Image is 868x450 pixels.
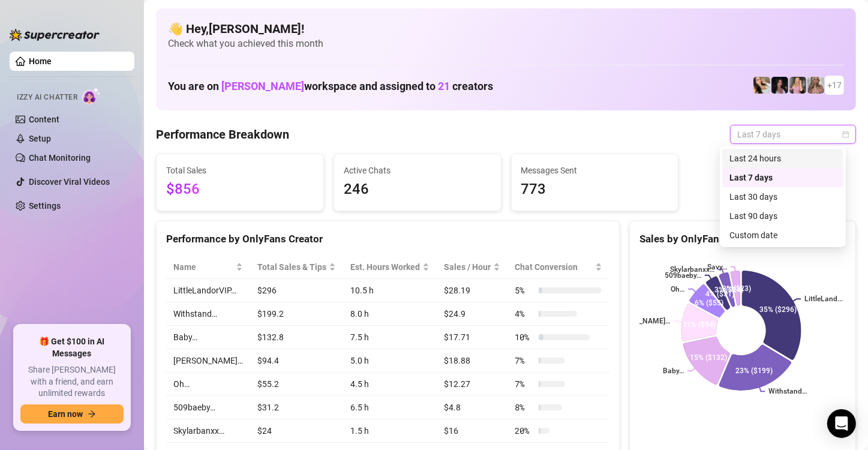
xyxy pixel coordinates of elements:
text: Oh… [671,285,684,293]
td: 4.5 h [343,373,437,396]
a: Discover Viral Videos [29,177,110,187]
h4: Performance Breakdown [156,126,289,143]
th: Total Sales & Tips [250,256,343,279]
span: 7 % [515,377,534,391]
div: Last 7 days [722,168,843,187]
div: Last 90 days [722,206,843,226]
a: Setup [29,134,51,143]
span: Check what you achieved this month [168,37,844,50]
td: [PERSON_NAME]… [166,349,250,373]
td: $24 [250,419,343,443]
text: LittleLand... [804,295,843,304]
div: Est. Hours Worked [350,260,420,274]
a: Settings [29,201,61,211]
td: Skylarbanxx… [166,419,250,443]
span: Izzy AI Chatter [17,92,77,103]
span: calendar [842,131,849,138]
td: 10.5 h [343,279,437,302]
span: Name [173,260,233,274]
img: Avry (@avryjennerfree) [753,77,770,94]
a: Chat Monitoring [29,153,91,163]
text: [PERSON_NAME]… [610,317,670,326]
div: Sales by OnlyFans Creator [639,231,846,247]
td: $55.2 [250,373,343,396]
img: Baby (@babyyyybellaa) [771,77,788,94]
text: Withstand… [768,388,807,396]
span: 21 [438,80,450,92]
span: Share [PERSON_NAME] with a friend, and earn unlimited rewards [20,364,124,400]
a: Content [29,115,59,124]
text: Baby… [663,367,684,376]
td: $31.2 [250,396,343,419]
img: Kenzie (@dmaxkenzfree) [789,77,806,94]
td: Baby… [166,326,250,349]
span: $856 [166,178,314,201]
td: Oh… [166,373,250,396]
div: Last 7 days [729,171,836,184]
td: 7.5 h [343,326,437,349]
td: $199.2 [250,302,343,326]
td: $94.4 [250,349,343,373]
td: $24.9 [437,302,507,326]
span: 773 [521,178,669,201]
h4: 👋 Hey, [PERSON_NAME] ! [168,20,844,37]
span: Total Sales & Tips [257,260,326,274]
td: 5.0 h [343,349,437,373]
span: 246 [344,178,491,201]
td: 1.5 h [343,419,437,443]
h1: You are on workspace and assigned to creators [168,80,493,93]
td: $296 [250,279,343,302]
span: 4 % [515,307,534,320]
div: Open Intercom Messenger [827,409,856,438]
td: 8.0 h [343,302,437,326]
div: Last 90 days [729,209,836,223]
span: 5 % [515,284,534,297]
td: 509baeby… [166,396,250,419]
span: Active Chats [344,164,491,177]
img: logo-BBDzfeDw.svg [10,29,100,41]
span: Sales / Hour [444,260,491,274]
div: Custom date [722,226,843,245]
button: Earn nowarrow-right [20,404,124,424]
img: AI Chatter [82,87,101,104]
td: $16 [437,419,507,443]
td: $28.19 [437,279,507,302]
th: Chat Conversion [507,256,609,279]
td: $132.8 [250,326,343,349]
span: 🎁 Get $100 in AI Messages [20,336,124,359]
div: Last 24 hours [729,152,836,165]
td: $17.71 [437,326,507,349]
td: 6.5 h [343,396,437,419]
text: Savy… [707,263,727,271]
div: Last 30 days [729,190,836,203]
div: Custom date [729,229,836,242]
td: $4.8 [437,396,507,419]
td: LittleLandorVIP… [166,279,250,302]
td: Withstand… [166,302,250,326]
a: Home [29,56,52,66]
div: Performance by OnlyFans Creator [166,231,609,247]
th: Sales / Hour [437,256,507,279]
span: Earn now [48,409,83,419]
span: 10 % [515,331,534,344]
span: 7 % [515,354,534,367]
div: Last 30 days [722,187,843,206]
span: Messages Sent [521,164,669,177]
text: 509baeby… [665,271,701,280]
th: Name [166,256,250,279]
td: $18.88 [437,349,507,373]
div: Last 24 hours [722,149,843,168]
span: [PERSON_NAME] [221,80,304,92]
span: 8 % [515,401,534,414]
text: Skylarbanxx… [670,265,714,274]
span: arrow-right [88,410,96,418]
span: + 17 [827,79,842,92]
td: $12.27 [437,373,507,396]
span: 20 % [515,424,534,437]
span: Total Sales [166,164,314,177]
span: Last 7 days [737,125,849,143]
img: Kenzie (@dmaxkenz) [807,77,824,94]
span: Chat Conversion [515,260,592,274]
